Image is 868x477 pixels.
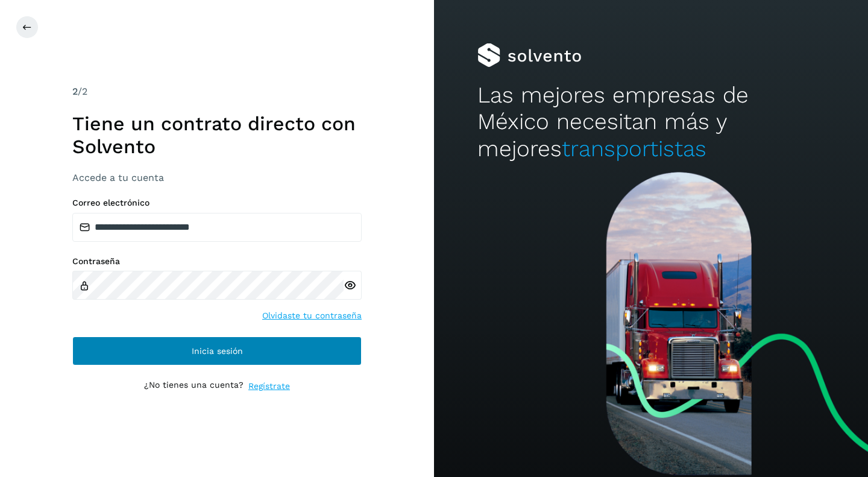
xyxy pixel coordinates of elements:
[72,172,362,183] h3: Accede a tu cuenta
[192,347,243,355] span: Inicia sesión
[72,256,362,267] label: Contraseña
[72,336,362,365] button: Inicia sesión
[72,198,362,208] label: Correo electrónico
[562,136,706,162] span: transportistas
[72,86,78,97] span: 2
[262,309,362,322] a: Olvidaste tu contraseña
[477,82,825,162] h2: Las mejores empresas de México necesitan más y mejores
[72,84,362,99] div: /2
[248,380,290,393] a: Regístrate
[144,380,244,393] p: ¿No tienes una cuenta?
[72,112,362,159] h1: Tiene un contrato directo con Solvento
